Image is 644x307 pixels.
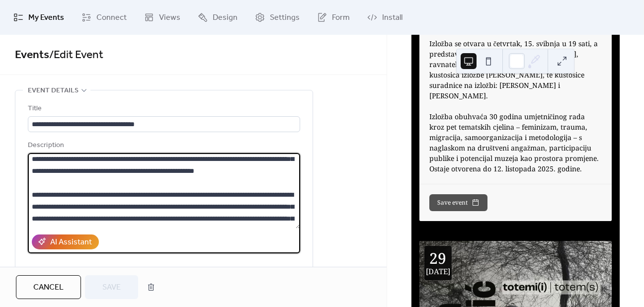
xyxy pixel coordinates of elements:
span: Cancel [33,282,64,294]
span: / Edit Event [49,44,103,66]
a: Events [15,44,49,66]
div: Description [28,140,298,152]
button: Save event [429,194,487,211]
span: Event details [28,85,79,97]
a: My Events [6,4,72,31]
a: Settings [247,4,307,31]
a: Design [190,4,245,31]
div: Location [28,265,298,277]
span: Views [159,12,180,24]
a: Views [137,4,188,31]
div: AI Assistant [50,236,92,248]
div: Title [28,103,298,115]
span: Form [332,12,350,24]
div: [DATE] [426,268,450,275]
button: AI Assistant [32,234,99,249]
a: Connect [74,4,134,31]
span: Install [382,12,402,24]
span: Settings [270,12,300,24]
span: Design [213,12,238,24]
a: Install [360,4,410,31]
a: Form [310,4,357,31]
span: My Events [28,12,64,24]
span: Connect [96,12,127,24]
button: Cancel [16,275,81,299]
div: 29 [429,251,446,266]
